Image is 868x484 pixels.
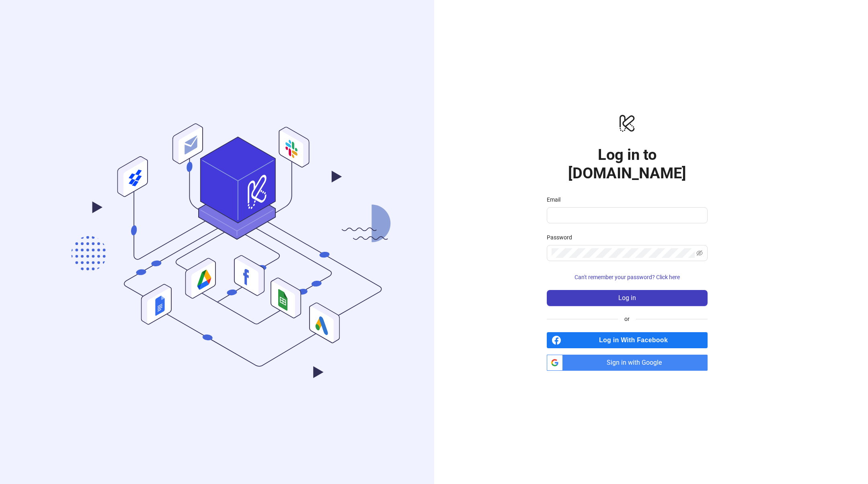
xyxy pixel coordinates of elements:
span: Can't remember your password? Click here [575,274,680,280]
button: Can't remember your password? Click here [547,271,708,284]
h1: Log in to [DOMAIN_NAME] [547,145,708,182]
a: Log in With Facebook [547,332,708,348]
a: Can't remember your password? Click here [547,274,708,280]
input: Email [552,210,701,220]
span: eye-invisible [696,250,703,256]
span: Log in [618,294,636,302]
span: Sign in with Google [566,355,708,371]
span: Log in With Facebook [564,332,708,348]
input: Password [552,248,695,258]
label: Email [547,195,566,204]
button: Log in [547,290,708,306]
span: or [618,314,636,323]
a: Sign in with Google [547,355,708,371]
label: Password [547,233,577,242]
